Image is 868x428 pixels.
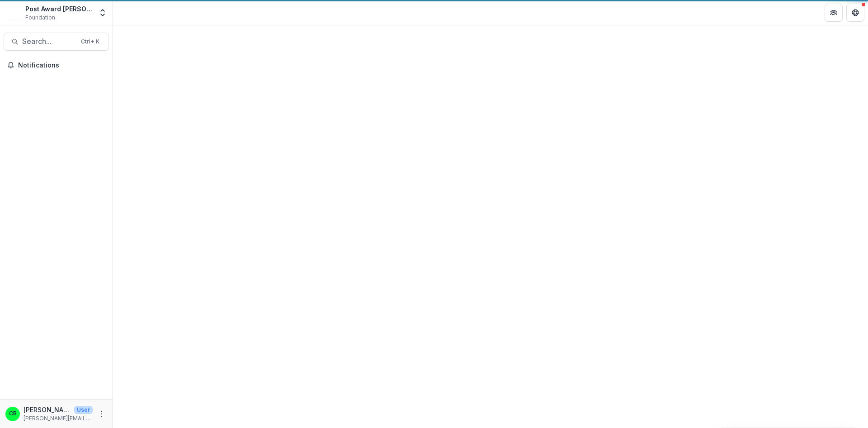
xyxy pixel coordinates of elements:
[24,414,93,423] p: [PERSON_NAME][EMAIL_ADDRESS][PERSON_NAME][DOMAIN_NAME]
[25,4,93,14] div: Post Award [PERSON_NAME] Childs Memorial Fund
[825,4,843,22] button: Partners
[22,37,75,46] span: Search...
[96,409,107,419] button: More
[74,406,93,414] p: User
[4,33,109,51] button: Search...
[79,37,101,47] div: Ctrl + K
[4,58,109,72] button: Notifications
[18,62,105,69] span: Notifications
[25,14,55,22] span: Foundation
[117,6,155,19] nav: breadcrumb
[96,4,109,22] button: Open entity switcher
[9,411,17,417] div: Christina Bruno
[24,405,71,414] p: [PERSON_NAME]
[846,4,864,22] button: Get Help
